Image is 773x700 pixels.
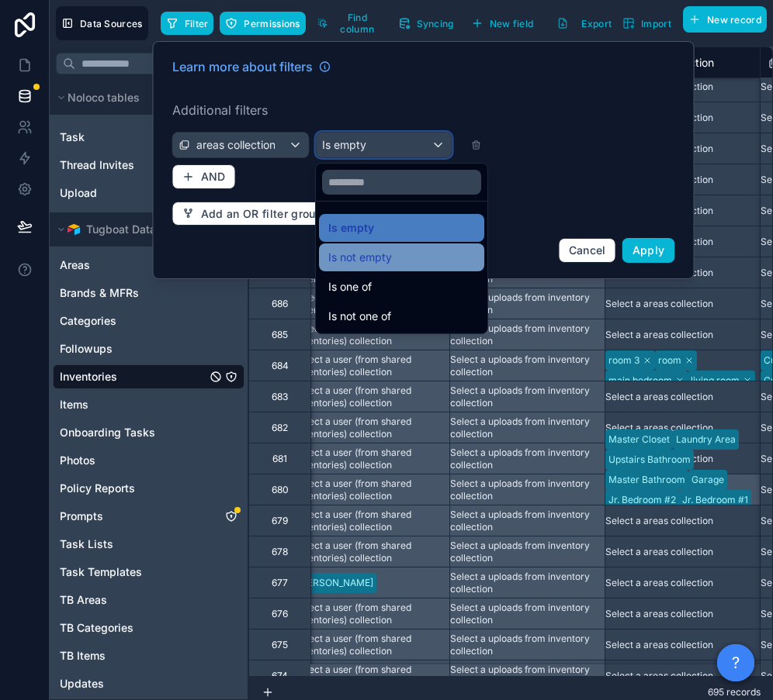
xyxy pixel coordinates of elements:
div: Select a user (from shared inventories) collection [295,353,449,378]
button: Filter [161,12,214,35]
span: Noloco tables [68,90,140,105]
img: Airtable Logo [68,223,80,236]
div: living room [691,374,740,388]
div: Items [53,392,244,417]
span: Export [581,18,612,29]
span: Upload [60,185,97,201]
button: Export [551,6,617,40]
div: Task [53,125,244,150]
div: Laundry Area [676,433,736,447]
div: 677 [272,577,288,589]
span: 695 records [708,686,761,698]
div: Prompts [53,504,244,529]
span: Followups [60,341,113,357]
div: TB Categories [53,616,244,640]
div: Upstairs Bathroom [608,453,691,467]
div: Select a uploads from inventory collection [450,384,605,409]
div: Select a user (from shared inventories) collection [295,447,449,471]
a: New record [677,6,767,40]
div: Select a user (from shared inventories) collection [295,664,449,688]
span: Data Sources [80,18,143,29]
button: Permissions [220,12,305,35]
span: Prompts [60,509,103,524]
span: Photos [60,453,95,468]
div: 676 [272,608,288,620]
div: Onboarding Tasks [53,420,244,445]
div: Areas [53,253,244,278]
span: Permissions [244,18,300,29]
div: room [658,353,681,367]
span: Areas [60,257,90,273]
button: Syncing [393,12,459,35]
div: Photos [53,448,244,473]
div: 685 [272,329,288,341]
div: scrollable content [50,81,248,699]
span: Syncing [417,18,454,29]
span: TB Areas [60,592,107,608]
div: Select a uploads from inventory collection [450,664,605,688]
span: New record [707,14,761,26]
div: Select a user (from shared inventories) collection [295,633,449,657]
span: Brands & MFRs [60,285,139,301]
div: Select a uploads from inventory collection [450,291,605,316]
div: Select a areas collection [605,515,713,527]
div: 679 [272,515,288,527]
button: Data Sources [56,6,148,40]
div: Select a uploads from inventory collection [450,322,605,347]
div: Select a uploads from inventory collection [450,602,605,626]
div: Updates [53,671,244,696]
div: Select a areas collection [605,329,713,341]
a: Permissions [220,12,311,35]
a: Syncing [393,12,466,35]
span: TB Items [60,648,106,664]
span: Thread Invites [60,157,134,173]
div: Select a uploads from inventory collection [450,571,605,595]
div: Upload [53,181,244,205]
span: Tugboat Database [86,222,182,237]
span: Onboarding Tasks [60,425,155,440]
span: Is not empty [328,248,392,267]
div: Categories [53,309,244,333]
div: 684 [272,360,289,372]
span: Import [641,18,671,29]
button: New field [466,12,539,35]
span: Task [60,129,85,145]
div: room 3 [608,353,640,367]
button: Import [617,6,677,40]
div: Master Bathroom [608,473,685,487]
div: Select a uploads from inventory collection [450,633,605,657]
div: Select a areas collection [605,391,713,403]
div: Master Closet [608,433,670,447]
span: Items [60,397,88,412]
div: Task Templates [53,560,244,584]
div: TB Areas [53,588,244,612]
span: Categories [60,313,116,329]
span: TB Categories [60,620,133,636]
button: Find column [312,6,386,40]
div: TB Items [53,643,244,668]
span: Is not one of [328,307,391,326]
div: Select a uploads from inventory collection [450,447,605,471]
div: Policy Reports [53,476,244,501]
div: Select a areas collection [605,422,713,434]
div: Jr. Bedroom #2 [608,493,676,507]
div: 678 [272,546,288,558]
span: Is empty [328,219,374,237]
div: Followups [53,336,244,361]
div: Select a user (from shared inventories) collection [295,322,449,347]
div: 674 [272,670,288,682]
div: Select a areas collection [605,298,713,310]
div: Select a uploads from inventory collection [450,509,605,533]
span: Filter [185,18,209,29]
div: Select a user (from shared inventories) collection [295,509,449,533]
span: Find column [334,12,380,35]
span: Updates [60,676,104,691]
div: Select a areas collection [605,608,713,620]
button: ? [717,644,754,681]
div: 683 [272,391,288,403]
div: 675 [272,639,288,651]
span: New field [490,18,534,29]
div: Select a user (from shared inventories) collection [295,416,449,440]
div: Thread Invites [53,153,244,178]
div: 680 [272,484,289,496]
